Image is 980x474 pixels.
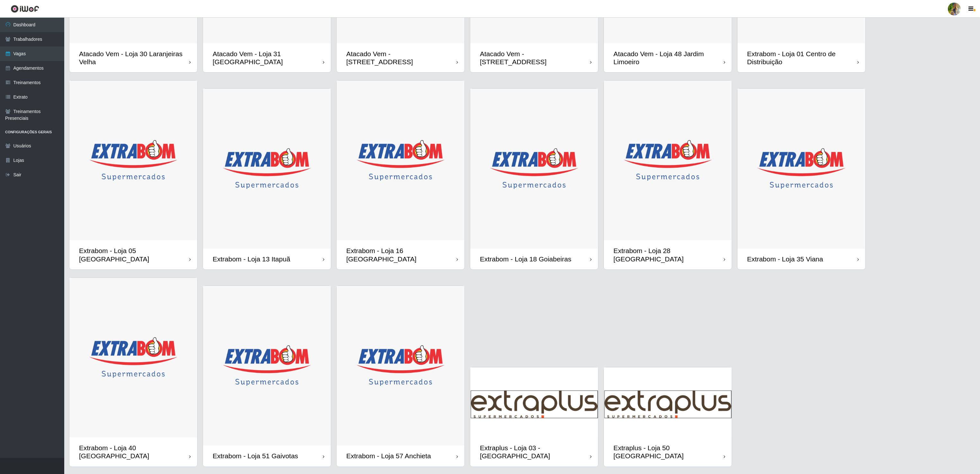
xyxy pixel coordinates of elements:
[337,286,464,467] a: Extrabom - Loja 57 Anchieta
[203,286,331,467] a: Extrabom - Loja 51 Gaivotas
[346,452,431,460] div: Extrabom - Loja 57 Anchieta
[337,81,464,269] a: Extrabom - Loja 16 [GEOGRAPHIC_DATA]
[203,89,331,269] a: Extrabom - Loja 13 Itapuã
[346,247,456,263] div: Extrabom - Loja 16 [GEOGRAPHIC_DATA]
[604,81,732,241] img: cardImg
[480,50,590,66] div: Atacado Vem - [STREET_ADDRESS]
[69,81,197,241] img: cardImg
[737,89,865,249] img: cardImg
[604,81,732,269] a: Extrabom - Loja 28 [GEOGRAPHIC_DATA]
[213,50,323,66] div: Atacado Vem - Loja 31 [GEOGRAPHIC_DATA]
[614,50,724,66] div: Atacado Vem - Loja 48 Jardim Limoeiro
[79,444,189,460] div: Extrabom - Loja 40 [GEOGRAPHIC_DATA]
[480,444,590,460] div: Extraplus - Loja 03 - [GEOGRAPHIC_DATA]
[614,444,724,460] div: Extraplus - Loja 50 [GEOGRAPHIC_DATA]
[203,286,331,446] img: cardImg
[213,255,290,263] div: Extrabom - Loja 13 Itapuã
[747,50,857,66] div: Extrabom - Loja 01 Centro de Distribuição
[614,247,724,263] div: Extrabom - Loja 28 [GEOGRAPHIC_DATA]
[470,367,598,467] a: Extraplus - Loja 03 - [GEOGRAPHIC_DATA]
[79,247,189,263] div: Extrabom - Loja 05 [GEOGRAPHIC_DATA]
[747,255,823,263] div: Extrabom - Loja 35 Viana
[203,89,331,249] img: cardImg
[470,89,598,249] img: cardImg
[69,278,197,467] a: Extrabom - Loja 40 [GEOGRAPHIC_DATA]
[470,367,598,437] img: cardImg
[69,81,197,269] a: Extrabom - Loja 05 [GEOGRAPHIC_DATA]
[69,278,197,438] img: cardImg
[346,50,456,66] div: Atacado Vem - [STREET_ADDRESS]
[604,367,732,437] img: cardImg
[737,89,865,269] a: Extrabom - Loja 35 Viana
[337,81,464,241] img: cardImg
[213,452,298,460] div: Extrabom - Loja 51 Gaivotas
[470,89,598,269] a: Extrabom - Loja 18 Goiabeiras
[480,255,571,263] div: Extrabom - Loja 18 Goiabeiras
[11,5,39,13] img: CoreUI Logo
[337,286,464,446] img: cardImg
[604,367,732,467] a: Extraplus - Loja 50 [GEOGRAPHIC_DATA]
[79,50,189,66] div: Atacado Vem - Loja 30 Laranjeiras Velha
